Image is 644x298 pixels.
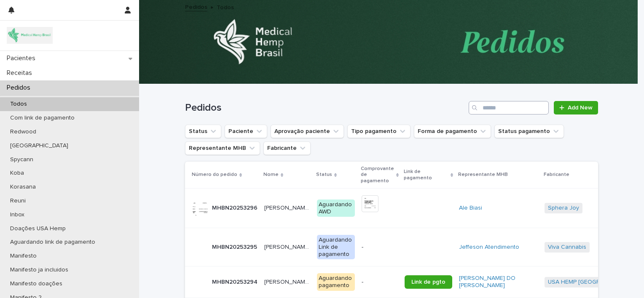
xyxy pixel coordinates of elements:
[347,125,411,138] button: Tipo pagamento
[185,141,260,155] button: Representante MHB
[3,253,43,260] p: Manifesto
[185,102,465,114] h1: Pedidos
[264,203,312,212] p: José Henrique Joaquim dos Santos
[3,197,32,205] p: Reuni
[405,275,452,289] a: Link de pgto
[458,170,508,179] p: Representante MHB
[3,239,102,246] p: Aguardando link de pagamento
[548,279,636,286] a: USA HEMP [GEOGRAPHIC_DATA]
[3,142,75,149] p: [GEOGRAPHIC_DATA]
[568,105,593,111] span: Add New
[3,266,75,274] p: Manifesto ja incluidos
[3,54,42,62] p: Pacientes
[3,211,31,218] p: Inbox
[317,273,355,291] div: Aguardando pagamento
[3,156,40,163] p: Spycann
[3,225,72,232] p: Doações USA Hemp
[264,242,312,251] p: Bruno Tognolli Guglielmi
[459,275,538,289] a: [PERSON_NAME] DO [PERSON_NAME]
[459,205,482,212] a: Ale Biasi
[554,101,598,114] a: Add New
[217,2,234,11] p: Todos
[185,2,207,11] a: Pedidos
[3,128,43,136] p: Redwood
[3,184,43,191] p: Korasana
[494,125,564,138] button: Status pagamento
[271,125,344,138] button: Aprovação paciente
[263,170,279,179] p: Nome
[3,280,69,287] p: Manifesto doações
[3,114,81,122] p: Com link de pagamento
[264,277,312,286] p: ANA VIRGÍNIA SILVA PEREIRA
[192,170,237,179] p: Número do pedido
[469,101,549,114] input: Search
[548,244,586,251] a: Viva Cannabis
[548,205,579,212] a: Sphera Joy
[362,279,398,286] p: -
[317,200,355,217] div: Aguardando AWD
[3,170,31,177] p: Koba
[212,277,259,286] p: MHBN20253294
[3,69,39,77] p: Receitas
[263,141,311,155] button: Fabricante
[185,125,221,138] button: Status
[317,235,355,259] div: Aguardando Link de pagamento
[544,170,569,179] p: Fabricante
[212,203,259,212] p: MHBN20253296
[404,167,448,183] p: Link de pagamento
[361,164,394,186] p: Comprovante de pagamento
[3,101,34,108] p: Todos
[362,244,398,251] p: -
[316,170,332,179] p: Status
[7,27,53,44] img: 4SJayOo8RSQX0lnsmxob
[414,125,491,138] button: Forma de pagamento
[212,242,259,251] p: MHBN20253295
[459,244,519,251] a: Jeffeson Atendimento
[411,279,445,285] span: Link de pgto
[225,125,267,138] button: Paciente
[3,84,37,92] p: Pedidos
